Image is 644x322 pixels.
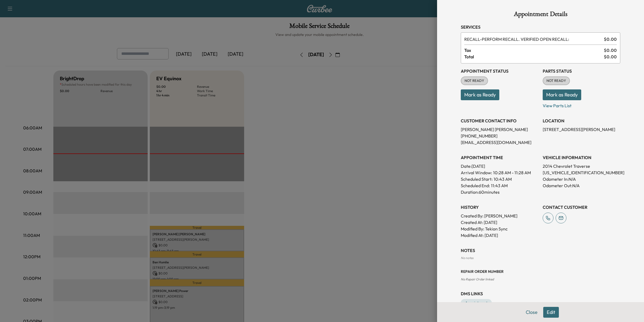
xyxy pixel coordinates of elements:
[461,232,538,239] p: Modified At : [DATE]
[461,89,499,100] button: Mark as Ready
[604,47,617,53] span: $ 0.00
[461,219,538,226] p: Created At : [DATE]
[461,299,492,307] a: Appointment
[461,256,620,260] div: No notes
[543,176,620,182] p: Odometer In: N/A
[522,307,541,318] button: Close
[461,154,538,161] h3: APPOINTMENT TIME
[604,36,617,42] span: $ 0.00
[543,154,620,161] h3: VEHICLE INFORMATION
[461,277,494,281] span: No Repair Order linked
[461,182,490,189] p: Scheduled End:
[461,226,538,232] p: Modified By : Tekion Sync
[461,247,620,254] h3: NOTES
[461,290,620,297] h3: DMS Links
[543,163,620,169] p: 2014 Chevrolet Traverse
[461,126,538,133] p: [PERSON_NAME] [PERSON_NAME]
[461,269,620,274] h3: Repair Order number
[543,78,569,83] span: NOT READY
[494,176,512,182] p: 10:43 AM
[461,118,538,124] h3: CUSTOMER CONTACT INFO
[461,78,487,83] span: NOT READY
[604,53,617,60] span: $ 0.00
[543,182,620,189] p: Odometer Out: N/A
[543,89,581,100] button: Mark as Ready
[461,176,493,182] p: Scheduled Start:
[543,100,620,109] p: View Parts List
[493,169,531,176] span: 10:28 AM - 11:28 AM
[464,47,604,53] span: Tax
[543,118,620,124] h3: LOCATION
[461,139,538,146] p: [EMAIL_ADDRESS][DOMAIN_NAME]
[461,11,620,19] h1: Appointment Details
[461,68,538,74] h3: Appointment Status
[543,68,620,74] h3: Parts Status
[461,163,538,169] p: Date: [DATE]
[461,213,538,219] p: Created By : [PERSON_NAME]
[461,204,538,210] h3: History
[464,53,604,60] span: Total
[461,24,620,30] h3: Services
[461,189,538,195] p: Duration: 60 minutes
[543,307,559,318] button: Edit
[543,169,620,176] p: [US_VEHICLE_IDENTIFICATION_NUMBER]
[461,133,538,139] p: [PHONE_NUMBER]
[543,126,620,133] p: [STREET_ADDRESS][PERSON_NAME]
[491,182,508,189] p: 11:43 AM
[464,36,602,42] span: PERFORM RECALL. VERIFIED OPEN RECALL:
[461,169,538,176] p: Arrival Window:
[543,204,620,210] h3: CONTACT CUSTOMER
